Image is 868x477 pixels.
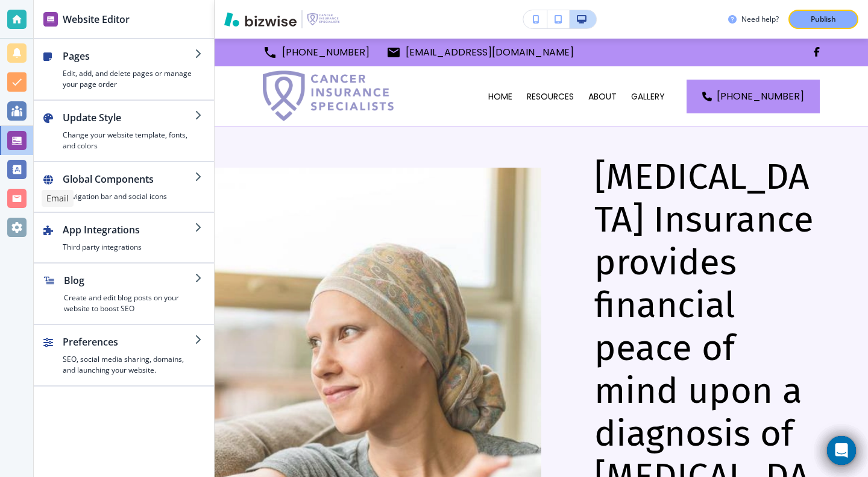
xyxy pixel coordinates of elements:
[224,12,297,27] img: Bizwise Logo
[63,12,130,27] h2: Website Editor
[717,89,804,104] span: [PHONE_NUMBER]
[34,101,214,161] button: Update StyleChange your website template, fonts, and colors
[63,172,195,186] h2: Global Components
[46,192,69,204] p: Email
[63,130,195,151] h4: Change your website template, fonts, and colors
[263,43,370,62] a: [PHONE_NUMBER]
[386,43,574,62] a: [EMAIL_ADDRESS][DOMAIN_NAME]
[588,90,617,103] p: ABOUT
[63,223,195,237] h2: App Integrations
[34,162,214,212] button: Global ComponentsNavigation bar and social icons
[263,71,395,121] img: Cancer Insurance Specialists
[34,264,214,324] button: BlogCreate and edit blog posts on your website to boost SEO
[282,43,370,62] p: [PHONE_NUMBER]
[406,43,574,62] p: [EMAIL_ADDRESS][DOMAIN_NAME]
[63,110,195,125] h2: Update Style
[811,14,836,25] p: Publish
[741,14,779,25] h3: Need help?
[63,191,195,202] h4: Navigation bar and social icons
[687,80,820,113] a: [PHONE_NUMBER]
[307,13,340,26] img: Your Logo
[63,49,195,63] h2: Pages
[488,90,512,103] p: HOME
[631,90,665,103] p: GALLERY
[63,242,195,253] h4: Third party integrations
[63,354,195,376] h4: SEO, social media sharing, domains, and launching your website.
[827,436,856,465] div: Open Intercom Messenger
[63,335,195,349] h2: Preferences
[63,68,195,90] h4: Edit, add, and delete pages or manage your page order
[788,10,858,29] button: Publish
[34,39,214,100] button: PagesEdit, add, and delete pages or manage your page order
[64,273,195,288] h2: Blog
[34,325,214,385] button: PreferencesSEO, social media sharing, domains, and launching your website.
[43,12,58,27] img: editor icon
[34,213,214,262] button: App IntegrationsThird party integrations
[527,90,574,103] p: RESOURCES
[64,292,195,314] h4: Create and edit blog posts on your website to boost SEO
